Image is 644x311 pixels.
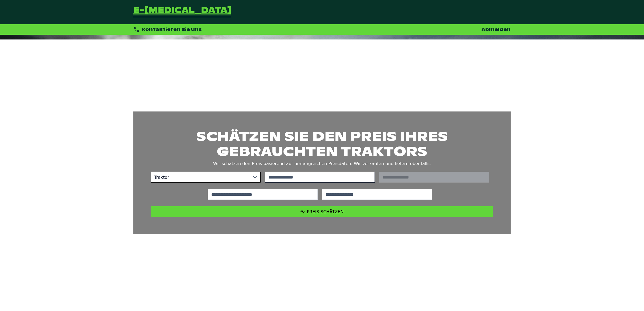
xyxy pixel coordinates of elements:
button: Preis schätzen [151,206,493,217]
a: Zurück zur Startseite [133,6,231,18]
h1: Schätzen Sie den Preis Ihres gebrauchten Traktors [151,129,493,159]
span: Preis schätzen [307,209,344,214]
div: Kontaktieren Sie uns [133,26,202,33]
p: Wir schätzen den Preis basierend auf umfangreichen Preisdaten. Wir verkaufen und liefern ebenfalls. [151,160,493,167]
span: Kontaktieren Sie uns [142,27,202,32]
span: Traktor [151,172,250,182]
a: Abmelden [482,27,511,32]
